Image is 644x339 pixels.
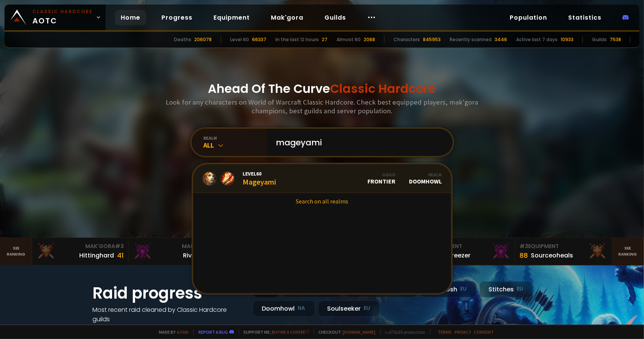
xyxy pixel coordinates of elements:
[37,242,124,250] div: Mak'Gora
[516,36,558,43] div: Active last 7 days
[193,164,451,193] a: Level60MageyamiGuildFrontierRealmDoomhowl
[5,5,106,30] a: Classic HardcoreAOTC
[409,172,442,185] div: Doomhowl
[474,329,494,335] a: Consent
[32,8,93,15] small: Classic Hardcore
[298,305,306,312] small: NA
[318,300,380,317] div: Soulseeker
[243,170,277,186] div: Mageyami
[163,98,481,115] h3: Look for any characters on World of Warcraft Classic Hardcore. Check best equipped players, mak'g...
[314,329,376,335] span: Checkout
[393,36,420,43] div: Characters
[610,36,621,43] div: 7538
[252,36,266,43] div: 66337
[423,242,510,250] div: Equipment
[272,129,444,156] input: Search a character...
[520,250,528,260] div: 88
[318,10,352,25] a: Guilds
[561,36,573,43] div: 10933
[322,36,327,43] div: 27
[450,36,492,43] div: Recently scanned
[419,238,515,265] a: #2Equipment88Notafreezer
[409,172,442,177] div: Realm
[265,10,309,25] a: Mak'gora
[562,10,607,25] a: Statistics
[133,242,220,250] div: Mak'Gora
[380,329,426,335] span: v. d752d5 - production
[364,36,375,43] div: 2068
[504,10,553,25] a: Population
[368,172,396,177] div: Guild
[520,242,607,250] div: Equipment
[272,329,309,335] a: Buy me a coffee
[183,251,207,260] div: Rivench
[199,329,228,335] a: Report a bug
[32,238,129,265] a: Mak'Gora#3Hittinghard41
[275,36,319,43] div: In the last 12 hours
[612,238,644,265] a: Seeranking
[435,251,471,260] div: Notafreezer
[368,172,396,185] div: Frontier
[93,324,142,333] a: See all progress
[337,36,361,43] div: Almost 60
[230,36,249,43] div: Level 60
[455,329,471,335] a: Privacy
[438,329,452,335] a: Terms
[207,10,256,25] a: Equipment
[423,36,441,43] div: 845953
[194,36,212,43] div: 206078
[243,170,277,177] span: Level 60
[93,305,244,324] h4: Most recent raid cleaned by Classic Hardcore guilds
[177,329,189,335] a: a fan
[117,250,124,260] div: 41
[520,242,529,250] span: # 3
[208,80,436,98] h1: Ahead Of The Curve
[239,329,309,335] span: Support me,
[32,8,93,26] span: AOTC
[330,80,436,97] span: Classic Hardcore
[79,251,114,260] div: Hittinghard
[129,238,225,265] a: Mak'Gora#2Rivench100
[364,305,370,312] small: EU
[204,135,267,141] div: realm
[495,36,507,43] div: 3446
[253,300,315,317] div: Doomhowl
[517,285,524,293] small: EU
[155,329,189,335] span: Made by
[155,10,198,25] a: Progress
[193,193,451,210] a: Search on all realms
[343,329,376,335] a: [DOMAIN_NAME]
[480,281,533,297] div: Stitches
[174,36,191,43] div: Deaths
[115,10,146,25] a: Home
[115,242,124,250] span: # 3
[531,251,573,260] div: Sourceoheals
[592,36,607,43] div: Guilds
[204,141,267,149] div: All
[461,285,467,293] small: EU
[515,238,612,265] a: #3Equipment88Sourceoheals
[93,281,244,305] h1: Raid progress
